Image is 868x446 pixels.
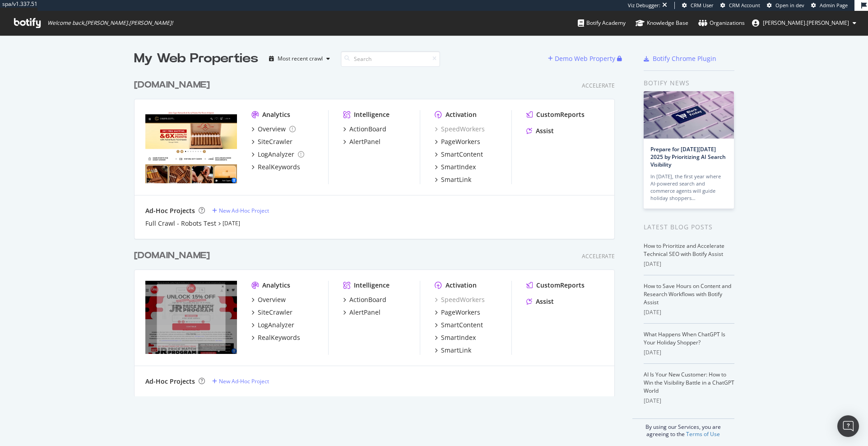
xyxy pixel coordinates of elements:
div: Overview [258,125,286,134]
div: SmartContent [441,321,483,330]
span: Open in dev [775,2,804,9]
a: Prepare for [DATE][DATE] 2025 by Prioritizing AI Search Visibility [650,145,726,168]
a: CRM Account [720,2,760,9]
a: New Ad-Hoc Project [212,207,269,214]
img: https://www.jrcigars.com/ [145,110,237,183]
div: SmartIndex [441,333,476,342]
div: Assist [536,126,554,135]
div: Analytics [262,110,290,119]
div: ActionBoard [349,295,386,304]
a: CustomReports [526,281,585,290]
a: SmartLink [435,346,471,355]
a: PageWorkers [435,308,480,317]
button: Demo Web Property [548,51,617,66]
div: Latest Blog Posts [644,222,734,232]
div: RealKeywords [258,333,300,342]
div: CustomReports [536,110,585,119]
a: RealKeywords [251,333,300,342]
div: grid [134,68,622,396]
div: [DOMAIN_NAME] [134,79,210,92]
a: Overview [251,125,296,134]
div: Analytics [262,281,290,290]
a: Botify Chrome Plugin [644,54,716,63]
div: Intelligence [354,110,390,119]
div: Activation [446,110,477,119]
div: CustomReports [536,281,585,290]
div: AlertPanel [349,137,381,146]
div: ActionBoard [349,125,386,134]
div: PageWorkers [441,137,480,146]
div: Viz Debugger: [628,2,660,9]
div: Activation [446,281,477,290]
div: New Ad-Hoc Project [219,207,269,214]
div: SmartLink [441,346,471,355]
div: New Ad-Hoc Project [219,377,269,385]
a: SpeedWorkers [435,125,485,134]
span: CRM User [691,2,714,9]
a: Overview [251,295,286,304]
div: AlertPanel [349,308,381,317]
div: [DOMAIN_NAME] [134,249,210,262]
span: ryan.flanagan [763,19,849,27]
a: SmartContent [435,150,483,159]
button: [PERSON_NAME].[PERSON_NAME] [745,16,863,30]
a: AlertPanel [343,308,381,317]
a: LogAnalyzer [251,321,294,330]
div: Knowledge Base [636,19,688,28]
div: SmartIndex [441,163,476,172]
div: Botify Chrome Plugin [653,54,716,63]
div: Organizations [698,19,745,28]
div: Ad-Hoc Projects [145,206,195,215]
div: [DATE] [644,260,734,268]
a: Botify Academy [578,11,626,35]
div: [DATE] [644,348,734,357]
a: [DATE] [223,219,240,227]
a: What Happens When ChatGPT Is Your Holiday Shopper? [644,330,725,346]
div: Accelerate [582,252,615,260]
div: Most recent crawl [278,56,323,61]
a: Admin Page [811,2,848,9]
div: Demo Web Property [555,54,615,63]
div: In [DATE], the first year where AI-powered search and commerce agents will guide holiday shoppers… [650,173,727,202]
div: LogAnalyzer [258,321,294,330]
a: Full Crawl - Robots Test [145,219,216,228]
div: Assist [536,297,554,306]
a: ActionBoard [343,125,386,134]
div: SiteCrawler [258,308,292,317]
a: Assist [526,297,554,306]
a: Terms of Use [686,430,720,438]
a: LogAnalyzer [251,150,304,159]
a: SiteCrawler [251,137,292,146]
div: Ad-Hoc Projects [145,377,195,386]
a: ActionBoard [343,295,386,304]
a: SiteCrawler [251,308,292,317]
div: By using our Services, you are agreeing to the [632,418,734,438]
a: Demo Web Property [548,55,617,62]
a: CustomReports [526,110,585,119]
div: Botify news [644,78,734,88]
a: Organizations [698,11,745,35]
div: RealKeywords [258,163,300,172]
a: CRM User [682,2,714,9]
div: My Web Properties [134,50,258,68]
a: AI Is Your New Customer: How to Win the Visibility Battle in a ChatGPT World [644,371,734,395]
a: How to Prioritize and Accelerate Technical SEO with Botify Assist [644,242,724,258]
div: Open Intercom Messenger [837,415,859,437]
a: SpeedWorkers [435,295,485,304]
a: SmartLink [435,175,471,184]
a: SmartContent [435,321,483,330]
div: [DATE] [644,308,734,316]
div: Overview [258,295,286,304]
div: LogAnalyzer [258,150,294,159]
a: AlertPanel [343,137,381,146]
button: Most recent crawl [265,51,334,66]
a: Open in dev [767,2,804,9]
div: PageWorkers [441,308,480,317]
span: Welcome back, [PERSON_NAME].[PERSON_NAME] ! [47,19,173,27]
a: Assist [526,126,554,135]
div: [DATE] [644,397,734,405]
a: [DOMAIN_NAME] [134,79,214,92]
